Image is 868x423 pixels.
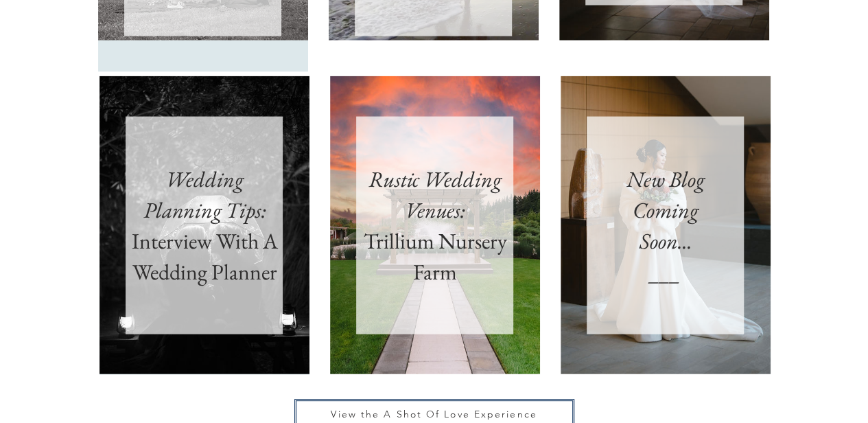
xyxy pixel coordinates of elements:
img: faye+jose_0009 copy.jpg [561,76,771,374]
span: Interview With A Wedding Planner [132,165,278,286]
span: Rustic Wedding Venues: [368,165,502,225]
a: Wedding Planning Tips:Interview With A Wedding Planner [132,165,278,286]
span: View the A Shot Of Love Experience [331,408,537,420]
span: New Blog Coming Soon... ___ [626,165,705,286]
span: Trillium Nursery Farm [364,165,507,286]
img: Trillium-18.jpg [330,76,540,374]
span: Wedding Planning Tips: [143,165,266,225]
img: 20231211_rachael+kate_0257.jpg [99,76,309,374]
a: Rustic Wedding Venues:Trillium Nursery Farm [364,165,507,286]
